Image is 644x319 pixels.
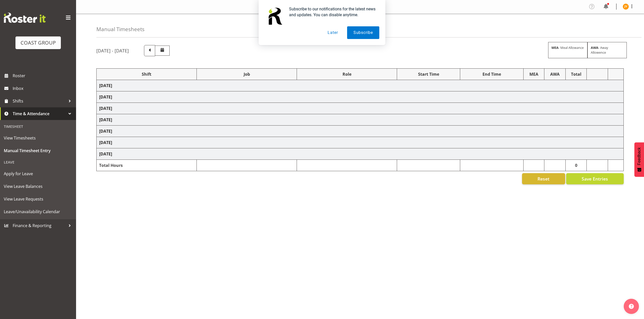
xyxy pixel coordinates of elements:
td: [DATE] [97,148,624,160]
img: notification icon [265,6,285,26]
span: Shifts [13,97,66,105]
div: MEA [526,71,542,77]
button: Feedback - Show survey [634,142,644,177]
div: Job [199,71,294,77]
div: Subscribe to our notifications for the latest news and updates. You can disable anytime. [285,6,379,18]
a: View Leave Requests [1,193,75,205]
span: Manual Timesheet Entry [4,147,72,154]
a: Apply for Leave [1,167,75,180]
div: End Time [463,71,521,77]
td: [DATE] [97,114,624,126]
td: [DATE] [97,126,624,137]
strong: AWA [591,45,598,50]
span: Finance & Reporting [13,222,66,229]
button: Reset [522,173,565,184]
td: [DATE] [97,80,624,91]
span: Apply for Leave [4,170,72,177]
div: Total [568,71,584,77]
div: Timesheet [1,121,75,132]
td: [DATE] [97,103,624,114]
img: help-xxl-2.png [629,304,634,309]
button: Subscribe [347,26,379,39]
td: Total Hours [97,160,197,171]
span: Inbox [13,85,74,92]
a: View Timesheets [1,132,75,144]
span: Feedback [637,147,641,165]
span: View Leave Balances [4,183,72,190]
div: - Meal Allowance [548,42,587,58]
span: View Leave Requests [4,195,72,203]
button: Save Entries [566,173,624,184]
span: Save Entries [582,175,608,182]
div: AWA [547,71,563,77]
div: Leave [1,157,75,167]
td: [DATE] [97,137,624,148]
a: Leave/Unavailability Calendar [1,205,75,218]
button: Later [321,26,344,39]
div: Start Time [400,71,457,77]
div: - Away Allowence [587,42,627,58]
h5: [DATE] - [DATE] [96,48,129,53]
td: 0 [566,160,587,171]
span: Reset [538,175,549,182]
strong: MEA [551,45,559,50]
div: Shift [99,71,194,77]
a: View Leave Balances [1,180,75,193]
span: Time & Attendance [13,110,66,117]
span: Leave/Unavailability Calendar [4,208,72,215]
span: View Timesheets [4,134,72,142]
div: Role [299,71,394,77]
span: Roster [13,72,74,79]
a: Manual Timesheet Entry [1,144,75,157]
td: [DATE] [97,91,624,103]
